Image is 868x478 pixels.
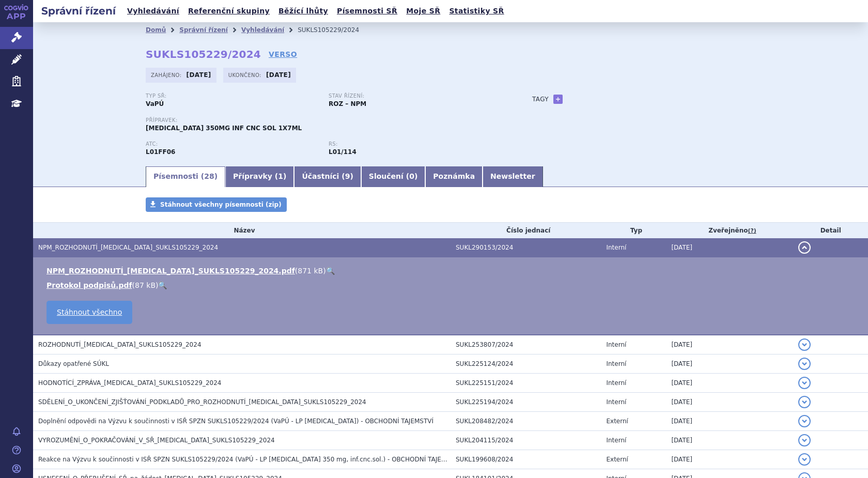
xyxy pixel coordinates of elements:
button: detail [798,377,811,389]
a: Protokol podpisů.pdf [47,281,132,289]
li: SUKLS105229/2024 [298,22,373,38]
a: Stáhnout všechny písemnosti (zip) [146,197,287,212]
td: [DATE] [666,393,793,412]
a: Běžící lhůty [275,4,331,18]
span: Stáhnout všechny písemnosti (zip) [160,201,282,208]
abbr: (?) [748,227,756,235]
td: SUKL225124/2024 [451,354,601,374]
a: VERSO [269,49,297,59]
strong: VaPÚ [146,100,164,107]
span: HODNOTÍCÍ_ZPRÁVA_LIBTAYO_SUKLS105229_2024 [38,379,222,387]
span: Externí [606,418,628,425]
a: Statistiky SŘ [446,4,507,18]
span: Doplnění odpovědi na Výzvu k součinnosti v ISŘ SPZN SUKLS105229/2024 (VaPÚ - LP LIBTAYO) - OBCHOD... [38,418,433,425]
span: Interní [606,379,626,387]
span: Interní [606,398,626,406]
a: 🔍 [326,267,335,275]
a: Domů [146,26,166,34]
a: Moje SŘ [403,4,443,18]
a: NPM_ROZHODNUTÍ_[MEDICAL_DATA]_SUKLS105229_2024.pdf [47,267,295,275]
td: [DATE] [666,354,793,374]
button: detail [798,396,811,408]
span: [MEDICAL_DATA] 350MG INF CNC SOL 1X7ML [146,125,302,132]
td: SUKL290153/2024 [451,238,601,257]
td: SUKL225151/2024 [451,374,601,393]
a: Písemnosti SŘ [334,4,400,18]
p: Přípravek: [146,117,512,124]
span: Interní [606,437,626,444]
span: Zahájeno: [151,71,183,79]
a: Vyhledávání [124,4,182,18]
button: detail [798,453,811,466]
strong: [DATE] [187,71,211,79]
button: detail [798,434,811,446]
span: 0 [409,172,414,180]
strong: [DATE] [266,71,291,79]
button: detail [798,241,811,254]
h2: Správní řízení [33,4,124,18]
a: Poznámka [425,166,483,187]
span: NPM_ROZHODNUTÍ_LIBTAYO_SUKLS105229_2024 [38,244,218,251]
span: ROZHODNUTÍ_LIBTAYO_SUKLS105229_2024 [38,341,202,348]
td: [DATE] [666,450,793,469]
th: Číslo jednací [451,223,601,238]
li: ( ) [47,266,858,276]
td: SUKL199608/2024 [451,450,601,469]
td: [DATE] [666,238,793,257]
p: Stav řízení: [329,93,501,99]
strong: CEMIPLIMAB [146,148,175,156]
th: Zveřejněno [666,223,793,238]
a: Přípravky (1) [225,166,294,187]
p: ATC: [146,141,318,147]
td: SUKL208482/2024 [451,412,601,431]
span: 87 kB [135,281,156,289]
a: Vyhledávání [241,26,284,34]
a: Písemnosti (28) [146,166,225,187]
td: SUKL253807/2024 [451,335,601,354]
span: Důkazy opatřené SÚKL [38,360,109,367]
span: SDĚLENÍ_O_UKONČENÍ_ZJIŠŤOVÁNÍ_PODKLADŮ_PRO_ROZHODNUTÍ_LIBTAYO_SUKLS105229_2024 [38,398,366,406]
span: VYROZUMĚNÍ_O_POKRAČOVÁNÍ_V_SŘ_LIBTAYO_SUKLS105229_2024 [38,437,275,444]
p: RS: [329,141,501,147]
td: [DATE] [666,412,793,431]
li: ( ) [47,280,858,290]
span: 871 kB [298,267,323,275]
span: Ukončeno: [228,71,263,79]
td: SUKL204115/2024 [451,431,601,450]
span: 9 [345,172,350,180]
span: Interní [606,341,626,348]
td: [DATE] [666,335,793,354]
th: Typ [601,223,666,238]
span: Interní [606,360,626,367]
span: 1 [278,172,283,180]
th: Detail [793,223,868,238]
td: SUKL225194/2024 [451,393,601,412]
a: Stáhnout všechno [47,301,132,324]
h3: Tagy [532,93,549,105]
a: Sloučení (0) [361,166,425,187]
p: Typ SŘ: [146,93,318,99]
strong: cemiplimab [329,148,357,156]
a: Newsletter [483,166,543,187]
a: Referenční skupiny [185,4,273,18]
a: Účastníci (9) [294,166,361,187]
span: Interní [606,244,626,251]
strong: SUKLS105229/2024 [146,48,261,60]
span: 28 [204,172,214,180]
span: Externí [606,456,628,463]
button: detail [798,415,811,427]
th: Název [33,223,451,238]
td: [DATE] [666,374,793,393]
a: + [553,95,563,104]
button: detail [798,338,811,351]
strong: ROZ – NPM [329,100,366,107]
span: Reakce na Výzvu k součinnosti v ISŘ SPZN SUKLS105229/2024 (VaPÚ - LP LIBTAYO 350 mg, inf.cnc.sol.... [38,456,460,463]
td: [DATE] [666,431,793,450]
button: detail [798,358,811,370]
a: 🔍 [158,281,167,289]
a: Správní řízení [179,26,228,34]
